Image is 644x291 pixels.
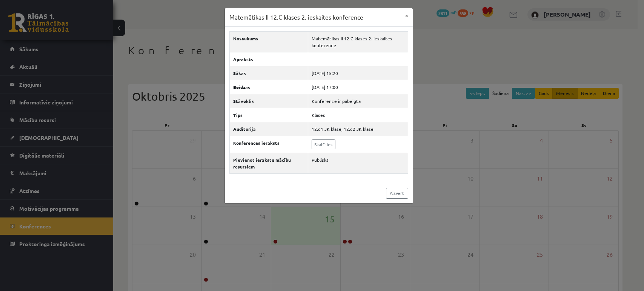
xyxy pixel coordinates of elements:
[230,94,308,108] th: Stāvoklis
[229,13,363,22] h3: Matemātikas II 12.C klases 2. ieskaites konference
[308,108,408,122] td: Klases
[401,8,413,23] button: ×
[230,31,308,52] th: Nosaukums
[308,66,408,80] td: [DATE] 15:20
[230,136,308,153] th: Konferences ieraksts
[308,80,408,94] td: [DATE] 17:00
[386,188,408,199] a: Aizvērt
[230,153,308,173] th: Pievienot ierakstu mācību resursiem
[230,108,308,122] th: Tips
[308,31,408,52] td: Matemātikas II 12.C klases 2. ieskaites konference
[230,52,308,66] th: Apraksts
[230,122,308,136] th: Auditorija
[308,94,408,108] td: Konference ir pabeigta
[308,122,408,136] td: 12.c1 JK klase, 12.c2 JK klase
[308,153,408,173] td: Publisks
[230,80,308,94] th: Beidzas
[312,139,335,149] a: Skatīties
[230,66,308,80] th: Sākas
